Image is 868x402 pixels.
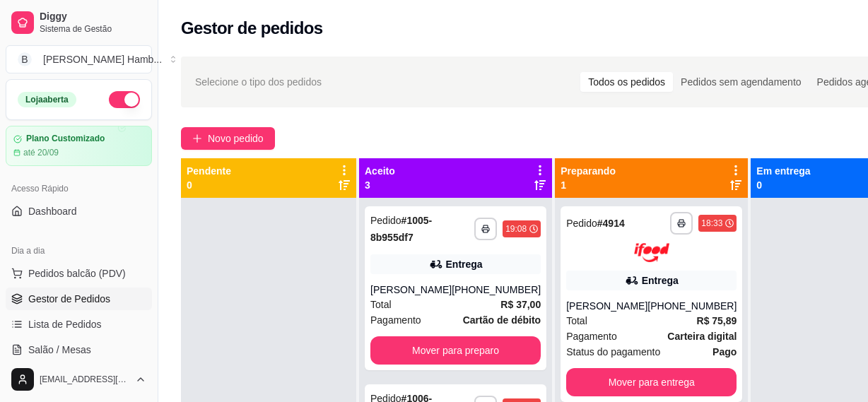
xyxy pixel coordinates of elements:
span: Lista de Pedidos [28,317,102,331]
p: Aceito [365,164,395,178]
div: Loja aberta [18,92,76,107]
strong: Pago [712,346,737,357]
strong: R$ 37,00 [500,299,541,310]
div: [PERSON_NAME] [566,299,647,313]
p: 1 [561,178,616,192]
p: 0 [187,178,231,192]
img: ifood [634,243,669,262]
div: [PERSON_NAME] Hamb ... [43,52,162,66]
a: Plano Customizadoaté 20/09 [6,126,152,166]
span: Total [370,297,392,312]
strong: R$ 75,89 [697,315,737,326]
div: Entrega [642,273,679,288]
span: B [18,52,32,66]
span: Pagamento [566,329,617,344]
div: Todos os pedidos [580,72,673,92]
div: [PHONE_NUMBER] [452,283,541,297]
div: [PERSON_NAME] [370,283,452,297]
button: Pedidos balcão (PDV) [6,262,152,285]
span: plus [192,134,202,143]
a: DiggySistema de Gestão [6,6,152,40]
button: Select a team [6,45,152,73]
p: 3 [365,178,395,192]
span: [EMAIL_ADDRESS][DOMAIN_NAME] [40,374,129,385]
span: Dashboard [28,204,77,218]
div: Entrega [446,257,483,271]
span: Diggy [40,11,146,23]
p: Em entrega [756,164,810,178]
span: Selecione o tipo dos pedidos [195,74,322,90]
button: Mover para preparo [370,336,541,365]
div: Pedidos sem agendamento [673,72,809,92]
button: Alterar Status [109,91,140,108]
span: Status do pagamento [566,344,660,360]
span: Salão / Mesas [28,343,91,357]
h2: Gestor de pedidos [181,17,323,40]
a: Gestor de Pedidos [6,288,152,310]
span: Pagamento [370,312,421,328]
span: Sistema de Gestão [40,23,146,35]
p: 0 [756,178,810,192]
a: Salão / Mesas [6,338,152,361]
strong: # 4914 [597,218,625,229]
div: Dia a dia [6,240,152,262]
span: Gestor de Pedidos [28,292,110,306]
strong: Carteira digital [667,331,737,342]
div: 18:33 [701,218,722,229]
span: Novo pedido [208,131,264,146]
div: 19:08 [505,223,527,235]
a: Dashboard [6,200,152,223]
strong: # 1005-8b955df7 [370,215,432,243]
p: Preparando [561,164,616,178]
article: até 20/09 [23,147,59,158]
button: Mover para entrega [566,368,737,396]
div: [PHONE_NUMBER] [647,299,737,313]
a: Lista de Pedidos [6,313,152,336]
span: Pedido [370,215,401,226]
span: Total [566,313,587,329]
button: Novo pedido [181,127,275,150]
article: Plano Customizado [26,134,105,144]
span: Pedido [566,218,597,229]
p: Pendente [187,164,231,178]
button: [EMAIL_ADDRESS][DOMAIN_NAME] [6,362,152,396]
strong: Cartão de débito [463,314,541,326]
span: Pedidos balcão (PDV) [28,266,126,280]
div: Acesso Rápido [6,177,152,200]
